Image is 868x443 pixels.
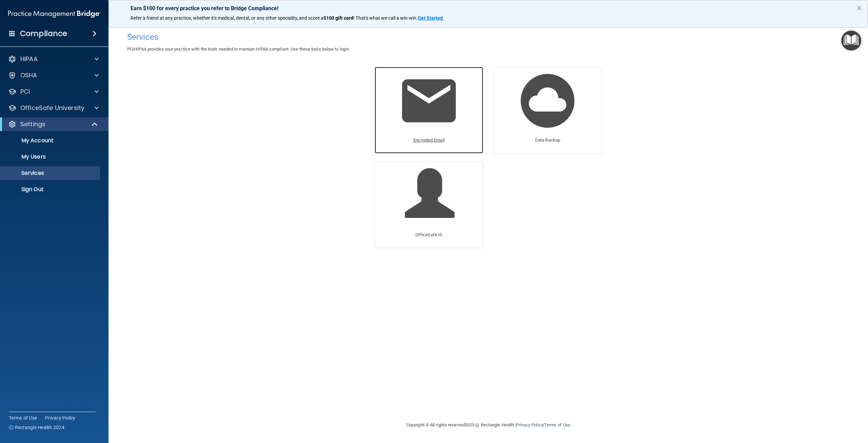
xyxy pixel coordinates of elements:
[8,55,99,63] a: HIPAA
[20,71,37,79] p: OSHA
[544,422,570,427] a: Terms of Use
[535,136,560,144] p: Data Backup
[4,170,97,177] p: Services
[418,15,444,21] a: Get Started
[8,7,100,21] img: PMB logo
[4,153,97,160] p: My Users
[413,136,445,144] p: Encrypted Email
[8,71,99,79] a: OSHA
[418,15,443,21] strong: Get Started
[4,186,97,193] p: Sign Out
[516,422,543,427] a: Privacy Policy
[856,2,863,13] button: Close
[375,161,483,248] a: OfficeSafe ID
[20,120,45,128] p: Settings
[375,67,483,153] a: Encrypted Email Encrypted Email
[515,69,580,133] img: Data Backup
[20,29,67,38] h4: Compliance
[353,15,418,21] span: ! That's what we call a win-win.
[323,15,353,21] strong: $100 gift card
[8,120,98,128] a: Settings
[4,137,97,144] p: My Account
[131,15,323,21] span: Refer a friend at any practice, whether it's medical, dental, or any other speciality, and score a
[8,88,99,96] a: PCI
[841,31,861,51] button: Open Resource Center
[20,55,38,63] p: HIPAA
[127,33,849,41] h4: Services
[493,67,602,153] a: Data Backup Data Backup
[45,414,76,421] a: Privacy Policy
[20,104,84,112] p: OfficeSafe University
[415,231,442,239] p: OfficeSafe ID
[127,47,350,52] span: PCIHIPAA provides your practice with the tools needed to mantain HIPAA compliant. Use these tools...
[131,5,846,12] p: Earn $100 for every practice you refer to Bridge Compliance!
[364,414,612,436] div: Copyright © All rights reserved 2025 @ Rectangle Health | |
[8,104,99,112] a: OfficeSafe University
[20,88,30,96] p: PCI
[9,414,37,421] a: Terms of Use
[9,424,64,431] span: Ⓒ Rectangle Health 2024
[397,69,461,133] img: Encrypted Email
